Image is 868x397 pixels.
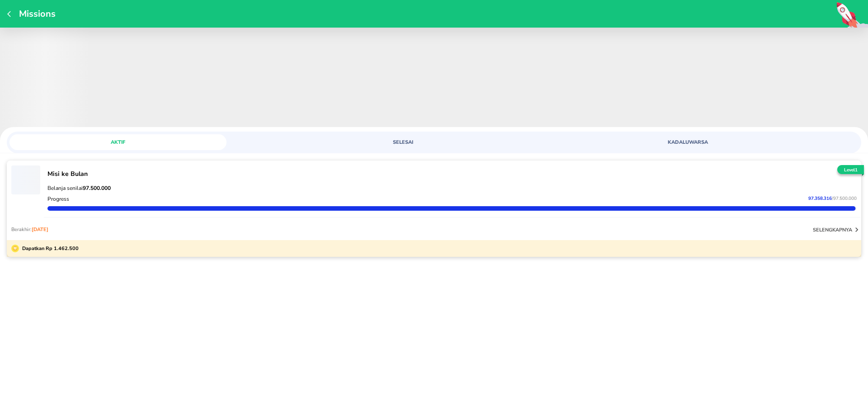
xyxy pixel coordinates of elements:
[32,226,48,233] span: [DATE]
[9,134,289,150] a: AKTIF
[813,227,852,233] p: selengkapnya
[15,139,221,146] span: AKTIF
[813,225,861,234] button: selengkapnya
[835,167,866,174] p: Level 1
[14,8,56,20] p: Missions
[300,139,506,146] span: SELESAI
[832,195,857,202] span: / 97.500.000
[585,139,791,146] span: KADALUWARSA
[7,132,861,150] div: loyalty mission tabs
[47,184,111,192] span: Belanja senilai
[19,245,79,252] p: Dapatkan Rp 1.462.500
[579,134,859,150] a: KADALUWARSA
[47,195,69,203] p: Progress
[11,226,48,233] p: Berakhir:
[11,165,40,194] span: ‌
[11,165,40,194] button: ‌
[808,195,832,202] span: 97.358.316
[294,134,574,150] a: SELESAI
[83,184,111,192] strong: 97.500.000
[47,170,857,178] p: Misi ke Bulan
